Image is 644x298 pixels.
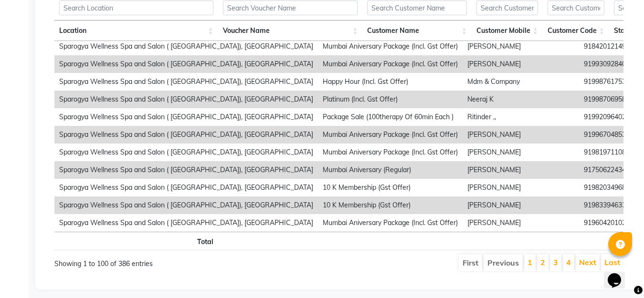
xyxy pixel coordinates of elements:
[318,108,463,126] td: Package Sale (100therapy Of 60min Each )
[579,257,596,267] a: Next
[540,257,545,267] a: 2
[543,21,609,41] th: Customer Code: activate to sort column ascending
[54,253,283,269] div: Showing 1 to 100 of 386 entries
[463,73,579,91] td: Mdm & Company
[54,214,318,232] td: Sparogya Wellness Spa and Salon ( [GEOGRAPHIC_DATA]), [GEOGRAPHIC_DATA]
[463,126,579,144] td: [PERSON_NAME]
[604,260,634,288] iframe: chat widget
[318,196,463,214] td: 10 K Membership (Gst Offer)
[218,21,363,41] th: Voucher Name: activate to sort column ascending
[463,179,579,196] td: [PERSON_NAME]
[318,144,463,161] td: Mumbai Aniversary Package (Incl. Gst Offer)
[54,179,318,196] td: Sparogya Wellness Spa and Salon ( [GEOGRAPHIC_DATA]), [GEOGRAPHIC_DATA]
[318,38,463,55] td: Mumbai Aniversary Package (Incl. Gst Offer)
[463,196,579,214] td: [PERSON_NAME]
[566,257,571,267] a: 4
[318,161,463,179] td: Mumbai Aniversary (Regular)
[54,108,318,126] td: Sparogya Wellness Spa and Salon ( [GEOGRAPHIC_DATA]), [GEOGRAPHIC_DATA]
[553,257,558,267] a: 3
[54,38,318,55] td: Sparogya Wellness Spa and Salon ( [GEOGRAPHIC_DATA]), [GEOGRAPHIC_DATA]
[318,91,463,108] td: Platinum (Incl. Gst Offer)
[54,55,318,73] td: Sparogya Wellness Spa and Salon ( [GEOGRAPHIC_DATA]), [GEOGRAPHIC_DATA]
[604,257,620,267] a: Last
[54,144,318,161] td: Sparogya Wellness Spa and Salon ( [GEOGRAPHIC_DATA]), [GEOGRAPHIC_DATA]
[318,55,463,73] td: Mumbai Aniversary Package (Incl. Gst Offer)
[318,179,463,196] td: 10 K Membership (Gst Offer)
[463,108,579,126] td: Ritinder ,,
[54,91,318,108] td: Sparogya Wellness Spa and Salon ( [GEOGRAPHIC_DATA]), [GEOGRAPHIC_DATA]
[463,38,579,55] td: [PERSON_NAME]
[367,0,466,15] input: Search Customer Name
[223,0,358,15] input: Search Voucher Name
[476,0,538,15] input: Search Customer Mobile
[463,91,579,108] td: Neeraj K
[54,126,318,144] td: Sparogya Wellness Spa and Salon ( [GEOGRAPHIC_DATA]), [GEOGRAPHIC_DATA]
[362,21,471,41] th: Customer Name: activate to sort column ascending
[463,55,579,73] td: [PERSON_NAME]
[528,257,532,267] a: 1
[54,21,218,41] th: Location: activate to sort column ascending
[318,214,463,232] td: Mumbai Aniversary Package (Incl. Gst Offer)
[472,21,543,41] th: Customer Mobile: activate to sort column ascending
[463,214,579,232] td: [PERSON_NAME]
[318,73,463,91] td: Happy Hour (Incl. Gst Offer)
[318,126,463,144] td: Mumbai Aniversary Package (Incl. Gst Offer)
[463,144,579,161] td: [PERSON_NAME]
[463,161,579,179] td: [PERSON_NAME]
[59,0,213,15] input: Search Location
[548,0,604,15] input: Search Customer Code
[54,161,318,179] td: Sparogya Wellness Spa and Salon ( [GEOGRAPHIC_DATA]), [GEOGRAPHIC_DATA]
[54,196,318,214] td: Sparogya Wellness Spa and Salon ( [GEOGRAPHIC_DATA]), [GEOGRAPHIC_DATA]
[54,73,318,91] td: Sparogya Wellness Spa and Salon ( [GEOGRAPHIC_DATA]), [GEOGRAPHIC_DATA]
[54,232,218,250] th: Total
